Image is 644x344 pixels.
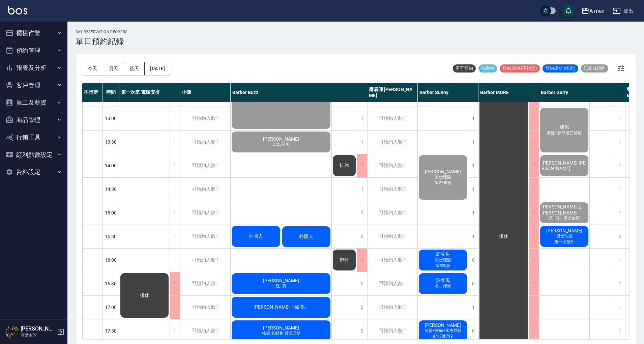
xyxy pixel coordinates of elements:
[615,107,625,130] div: 1
[170,178,180,201] div: 1
[3,94,65,111] button: 員工及薪資
[615,296,625,319] div: 1
[367,107,417,130] div: 可預約人數:1
[468,131,478,154] div: 1
[423,169,462,174] span: [PERSON_NAME]
[262,278,300,283] span: [PERSON_NAME]
[357,296,367,319] div: 0
[453,65,476,71] span: 不可預約
[558,124,570,130] span: 建億
[5,325,19,339] img: Person
[170,225,180,248] div: 1
[367,83,418,102] div: 霧眉師 [PERSON_NAME]
[610,5,636,17] button: 登出
[357,225,367,248] div: 0
[615,319,625,343] div: 1
[180,225,230,248] div: 可預約人數:1
[615,154,625,177] div: 1
[247,233,264,239] span: 外國人
[562,4,575,18] button: save
[540,204,588,216] span: [PERSON_NAME]之 [PERSON_NAME]
[262,325,300,331] span: [PERSON_NAME]
[529,178,539,201] div: 1
[170,107,180,130] div: 1
[231,83,367,102] div: Barber Buzz
[468,249,478,272] div: 0
[252,304,310,310] span: [PERSON_NAME]『搖擺』
[180,131,230,154] div: 可預約人數:1
[498,233,510,239] span: 排休
[103,201,119,225] div: 15:00
[529,319,539,343] div: 1
[180,178,230,201] div: 可預約人數:1
[180,201,230,225] div: 可預約人數:1
[180,107,230,130] div: 可預約人數:1
[478,83,539,102] div: Barber MORE
[274,283,288,289] span: 洗+剪
[357,201,367,225] div: 1
[180,249,230,272] div: 可預約人數:1
[367,201,417,225] div: 可預約人數:1
[367,319,417,343] div: 可預約人數:1
[545,228,584,233] span: [PERSON_NAME]
[145,62,170,75] button: [DATE]
[615,225,625,248] div: 0
[367,225,417,248] div: 可預約人數:1
[418,83,478,102] div: Barber Sunny
[434,174,452,180] span: 男士理髮
[500,65,540,71] span: 預約成功 (不指定)
[468,154,478,177] div: 1
[338,163,350,169] span: 排休
[103,83,119,102] div: 時間
[357,154,367,177] div: 1
[262,136,300,142] span: [PERSON_NAME]
[423,322,462,328] span: [PERSON_NAME]
[103,295,119,319] div: 17:00
[434,263,451,269] span: 8/8單剪
[615,131,625,154] div: 1
[543,65,578,71] span: 預約成功 (指定)
[615,201,625,225] div: 1
[357,131,367,154] div: 1
[82,62,103,75] button: 今天
[8,6,27,15] img: Logo
[468,225,478,248] div: 1
[529,131,539,154] div: 1
[423,328,463,334] span: 剪髮+撥筋+水療體驗
[103,62,124,75] button: 明天
[615,178,625,201] div: 1
[103,248,119,272] div: 16:00
[103,107,119,130] div: 13:00
[3,77,65,94] button: 客戶管理
[529,296,539,319] div: 1
[615,249,625,272] div: 1
[338,257,350,263] span: 排休
[3,146,65,164] button: 紅利點數設定
[103,225,119,248] div: 15:30
[170,272,180,295] div: 1
[103,272,119,295] div: 16:30
[529,154,539,177] div: 1
[170,131,180,154] div: 1
[357,249,367,272] div: 1
[468,296,478,319] div: 1
[180,296,230,319] div: 可預約人數:1
[103,154,119,177] div: 14:00
[3,163,65,181] button: 資料設定
[529,201,539,225] div: 1
[21,325,55,332] h5: [PERSON_NAME]
[432,334,454,339] span: 8/13做799
[529,107,539,130] div: 1
[271,142,291,147] span: 7/25單剪
[170,319,180,343] div: 1
[539,83,625,102] div: Barber Garry
[103,319,119,343] div: 17:30
[357,319,367,343] div: 0
[180,319,230,343] div: 可預約人數:1
[357,272,367,295] div: 0
[180,83,231,102] div: 小陳
[3,128,65,146] button: 行銷工具
[367,178,417,201] div: 可預約人數:1
[546,130,583,136] span: 剪髮+臉部撥筋體驗
[615,272,625,295] div: 1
